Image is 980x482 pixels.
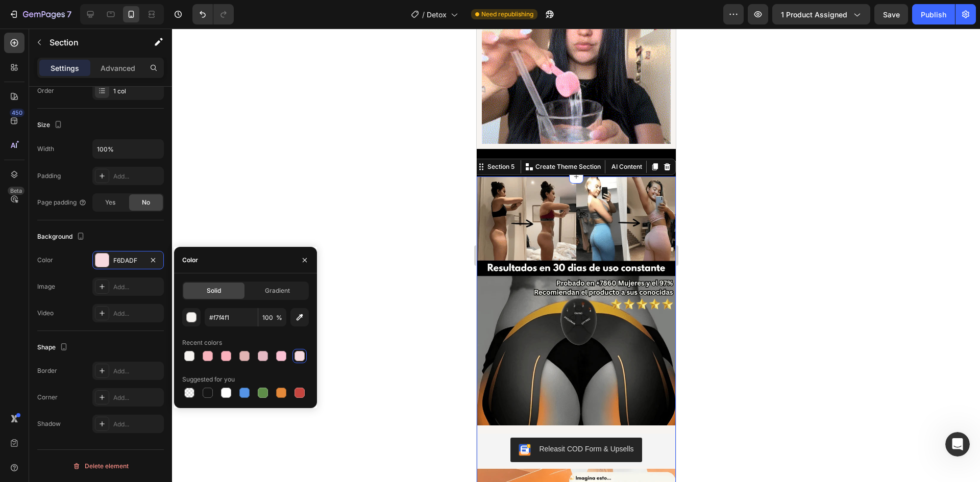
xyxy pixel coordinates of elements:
span: / [422,9,425,20]
input: Eg: FFFFFF [205,308,258,326]
div: ¿Qué tal estuvo tu conversación con [PERSON_NAME]? [8,297,167,329]
div: This ticket has been closed. Please feel free to open a new conversation if you have any other co... [8,244,167,296]
div: Add... [113,420,161,429]
div: Add... [113,367,161,376]
div: Padding [37,171,61,181]
div: Releasit COD Form & Upsells [62,415,157,426]
p: Create Theme Section [59,134,124,143]
p: Section [50,36,133,48]
p: 7 [67,8,71,20]
div: Dado que no hay más preguntas y has solucionado el problema principal, esta conversación se cerra... [16,110,159,170]
h1: Operator [50,4,86,12]
button: go back [7,6,26,26]
div: Size [37,118,64,132]
div: Border [37,366,57,375]
img: Profile image for Operator [29,8,45,24]
button: Publish [912,4,955,24]
img: CKKYs5695_ICEAE=.webp [42,415,54,427]
div: Add... [113,393,161,402]
div: Shape [37,341,70,354]
span: Yes [105,198,115,207]
div: Operator dice… [8,297,196,331]
div: ¡Qué error! No vi el mensaje que indicaba que lo pudiste solucionar. ¿Puedo preguntar si lo anida... [8,50,167,102]
div: Image [37,282,55,291]
div: ¡Haznos saber si hay algo que no esté claro! [16,23,159,43]
div: Ethan dice… [8,50,196,103]
div: Add... [113,309,161,318]
div: Gracias por contactar con el equipo de GemPages. ¡Que tengas un buen día! [16,210,159,230]
span: % [276,313,282,322]
button: 1 product assigned [772,4,870,24]
div: Beta [8,187,24,195]
iframe: Intercom live chat [945,432,970,456]
div: Section 5 [9,134,40,143]
span: Gradient [265,286,290,295]
div: 450 [10,109,24,117]
div: 1 col [113,87,161,96]
input: Auto [93,140,163,158]
button: Releasit COD Form & Upsells [34,409,165,434]
div: Color [182,256,198,265]
button: Delete element [37,458,164,474]
p: Advanced [101,63,135,73]
div: Width [37,144,54,154]
span: This ticket has been closed. Please feel free to open a new conversation if you have any other co... [16,250,157,289]
div: Dado que no hay más preguntas y has solucionado el problema principal, esta conversación se cerra... [8,104,167,236]
div: Cerrar [179,6,198,24]
button: AI Content [131,132,167,144]
span: Save [883,10,900,19]
div: Undo/Redo [192,4,234,24]
button: Save [874,4,908,24]
div: Add... [113,283,161,292]
span: Solid [207,286,221,295]
button: 7 [4,4,76,24]
p: El equipo también puede ayudar [50,12,157,28]
div: ¿Qué tal estuvo tu conversación con [PERSON_NAME]? [16,303,159,323]
div: Video [37,309,54,318]
div: Corner [37,393,58,402]
div: Background [37,230,87,244]
div: Operator dice… [8,244,196,297]
div: Recent colors [182,338,222,347]
div: Delete element [72,460,129,472]
span: 1 product assigned [781,9,847,20]
div: Add... [113,172,161,181]
div: Color [37,256,53,265]
span: No [142,198,150,207]
div: Ethan dice… [8,104,196,244]
div: Shadow [37,419,61,428]
div: Order [37,86,54,95]
span: Detox [427,9,447,20]
div: Page padding [37,198,87,207]
button: Inicio [160,6,179,26]
div: F6DADF [113,256,143,265]
div: Publish [921,9,946,20]
div: Suggested for you [182,375,235,384]
p: Settings [51,63,79,73]
div: Por motivos de privacidad de datos, recuerda eliminar cualquier acceso de colaborador (si corresp... [16,174,159,205]
span: Need republishing [481,10,533,19]
iframe: Design area [477,29,676,482]
div: ¡Qué error! No vi el mensaje que indicaba que lo pudiste solucionar. ¿Puedo preguntar si lo anida... [16,56,159,96]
